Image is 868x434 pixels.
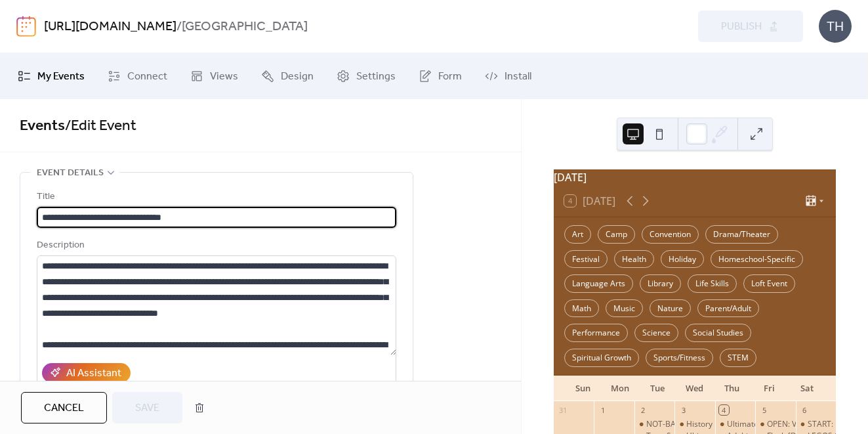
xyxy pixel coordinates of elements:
[602,376,639,402] div: Mon
[16,16,36,37] img: logo
[713,376,751,402] div: Thu
[210,69,238,85] span: Views
[685,324,751,342] div: Social Studies
[21,392,107,423] button: Cancel
[564,349,639,367] div: Spiritual Growth
[44,14,176,39] a: [URL][DOMAIN_NAME]
[65,112,136,141] span: / Edit Event
[686,419,848,430] div: History Museum at the Castle: Home [DATE]
[564,225,591,244] div: Art
[711,250,803,269] div: Homeschool-Specific
[819,10,852,43] div: TH
[751,376,788,402] div: Fri
[564,299,599,318] div: Math
[796,419,836,430] div: START: Fox Cities YMCA Lifeguard Training
[642,225,699,244] div: Convention
[676,376,713,402] div: Wed
[639,376,676,402] div: Tue
[44,401,84,416] span: Cancel
[743,274,795,293] div: Loft Event
[614,250,654,269] div: Health
[606,299,643,318] div: Music
[20,112,65,141] a: Events
[8,58,94,94] a: My Events
[564,274,633,293] div: Language Arts
[564,324,628,342] div: Performance
[598,405,608,415] div: 1
[327,58,405,94] a: Settings
[705,225,778,244] div: Drama/Theater
[564,376,602,402] div: Sun
[37,69,85,85] span: My Events
[98,58,177,94] a: Connect
[127,69,167,85] span: Connect
[37,165,104,181] span: Event details
[697,299,759,318] div: Parent/Adult
[674,419,714,430] div: History Museum at the Castle: Home School Day
[755,419,795,430] div: OPEN: VHS Resource Library
[759,405,769,415] div: 5
[661,250,704,269] div: Holiday
[356,69,396,85] span: Settings
[688,274,737,293] div: Life Skills
[800,405,810,415] div: 6
[251,58,323,94] a: Design
[788,376,825,402] div: Sat
[505,69,531,85] span: Install
[634,324,678,342] div: Science
[66,366,121,381] div: AI Assistant
[564,250,608,269] div: Festival
[650,299,691,318] div: Nature
[42,363,131,383] button: AI Assistant
[176,14,182,39] b: /
[438,69,462,85] span: Form
[554,169,836,185] div: [DATE]
[558,405,568,415] div: 31
[182,14,308,39] b: [GEOGRAPHIC_DATA]
[646,349,713,367] div: Sports/Fitness
[37,189,394,205] div: Title
[634,419,674,430] div: NOT-BACK-TO-SCHOOL HOMESCHOOL-FAMILY MOVIE EVENT
[638,405,648,415] div: 2
[715,419,755,430] div: Ultimate Fusion Athletics: Family Open Gym
[180,58,248,94] a: Views
[719,405,729,415] div: 4
[475,58,541,94] a: Install
[640,274,681,293] div: Library
[281,69,314,85] span: Design
[678,405,688,415] div: 3
[720,349,756,367] div: STEM
[598,225,635,244] div: Camp
[409,58,472,94] a: Form
[37,238,394,253] div: Description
